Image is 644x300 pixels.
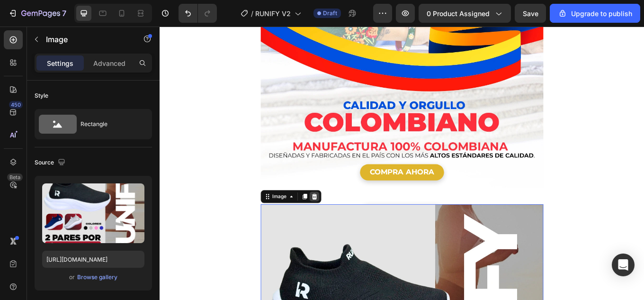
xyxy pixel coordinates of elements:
button: <p>COMPRA AHORA</p> [235,162,333,180]
p: Settings [47,58,73,68]
p: 7 [62,8,66,19]
span: RUNIFY V2 [255,9,291,18]
p: COMPRA AHORA [246,165,322,176]
button: Save [515,4,546,23]
div: Beta [7,173,23,181]
p: Image [46,34,126,45]
div: Image [130,195,151,204]
button: 0 product assigned [419,4,511,23]
div: Undo/Redo [179,4,217,23]
button: Browse gallery [77,273,118,282]
span: or [69,272,75,283]
iframe: Design area [160,27,644,300]
div: Rectangle [80,113,138,135]
div: Browse gallery [77,273,117,282]
p: Advanced [93,58,125,68]
span: 0 product assigned [427,9,490,18]
div: Style [35,91,48,100]
button: 7 [4,4,71,23]
input: https://example.com/image.jpg [42,251,144,268]
span: Save [523,9,538,18]
div: Source [35,156,67,169]
span: Draft [323,9,337,18]
div: Open Intercom Messenger [612,254,635,276]
div: Upgrade to publish [558,9,632,18]
img: preview-image [42,183,144,243]
div: 450 [9,101,23,109]
button: Upgrade to publish [550,4,640,23]
span: / [251,9,253,18]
